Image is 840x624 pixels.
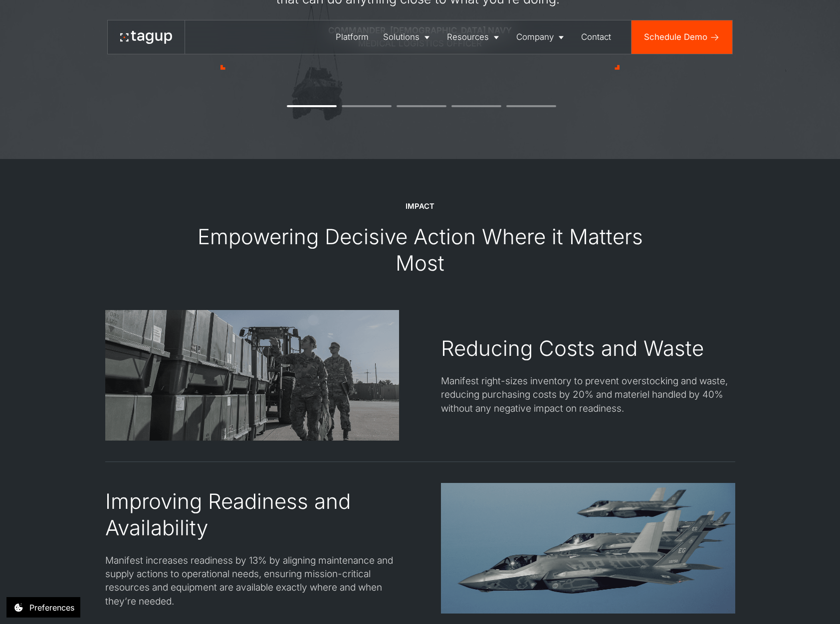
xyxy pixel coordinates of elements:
div: Manifest increases readiness by 13% by aligning maintenance and supply actions to operational nee... [105,554,399,609]
div: Contact [581,31,611,43]
a: Solutions [376,20,440,54]
div: Resources [447,31,489,43]
div: Empowering Decisive Action Where it Matters Most [189,224,651,276]
a: Platform [328,20,376,54]
div: Improving Readiness and Availability [105,488,399,541]
a: Resources [439,20,509,54]
div: Platform [336,31,369,43]
div: Company [516,31,554,43]
div: Schedule Demo [644,31,707,43]
div: Solutions [383,31,420,43]
button: 1 of 5 [287,105,337,107]
a: Contact [574,20,618,54]
div: Manifest right-sizes inventory to prevent overstocking and waste, reducing purchasing costs by 20... [441,374,735,415]
div: IMPACT [406,201,434,212]
a: Schedule Demo [631,20,733,54]
div: Reducing Costs and Waste [441,335,704,362]
a: Company [509,20,574,54]
div: Preferences [29,602,74,614]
